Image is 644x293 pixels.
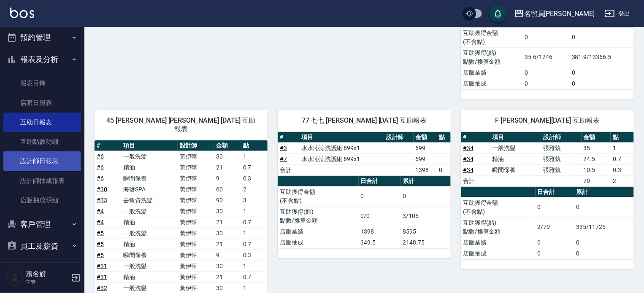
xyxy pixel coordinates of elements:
[121,239,177,250] td: 精油
[582,132,611,143] th: 金額
[601,6,634,22] button: 登出
[3,132,81,151] a: 互助點數明細
[178,271,214,282] td: 黃伊萍
[97,252,104,258] a: #5
[121,261,177,271] td: 一般洗髮
[490,153,541,164] td: 精油
[524,8,595,19] div: 名留員[PERSON_NAME]
[214,151,241,162] td: 30
[178,261,214,271] td: 黃伊萍
[536,248,574,259] td: 0
[97,274,107,280] a: #31
[611,132,634,143] th: 點
[178,184,214,195] td: 黃伊萍
[121,271,177,282] td: 精油
[241,140,268,151] th: 點
[570,67,634,78] td: 0
[400,176,451,187] th: 累計
[611,175,634,186] td: 2
[536,187,574,198] th: 日合計
[574,197,634,217] td: 0
[359,237,401,248] td: 349.5
[574,237,634,248] td: 0
[437,164,451,175] td: 0
[241,206,268,217] td: 1
[541,142,581,153] td: 張雅筑
[178,228,214,239] td: 黃伊萍
[359,206,401,226] td: 0/0
[278,132,451,176] table: a dense table
[461,187,634,259] table: a dense table
[241,228,268,239] td: 1
[359,226,401,237] td: 1398
[3,48,81,70] button: 報表及分析
[178,239,214,250] td: 黃伊萍
[3,113,81,132] a: 互助日報表
[121,151,177,162] td: 一般洗髮
[570,47,634,67] td: 381.9/13366.5
[359,176,401,187] th: 日合計
[214,184,241,195] td: 60
[278,226,359,237] td: 店販業績
[461,248,536,259] td: 店販抽成
[536,217,574,237] td: 2/70
[214,239,241,250] td: 21
[490,5,506,22] button: save
[523,78,570,89] td: 0
[461,175,490,186] td: 合計
[280,156,287,162] a: #7
[26,278,69,286] p: 主管
[359,186,401,206] td: 0
[278,237,359,248] td: 店販抽成
[299,132,384,143] th: 項目
[288,116,441,125] span: 77 七七 [PERSON_NAME] [DATE] 互助報表
[241,261,268,271] td: 1
[214,217,241,228] td: 21
[214,261,241,271] td: 30
[400,186,451,206] td: 0
[241,162,268,173] td: 0.7
[582,142,611,153] td: 35
[3,27,81,48] button: 預約管理
[105,116,257,133] span: 45 [PERSON_NAME] [PERSON_NAME] [DATE] 互助報表
[541,164,581,175] td: 張雅筑
[582,175,611,186] td: 70
[511,5,598,22] button: 名留員[PERSON_NAME]
[461,237,536,248] td: 店販業績
[97,175,104,182] a: #6
[471,116,624,125] span: F [PERSON_NAME][DATE] 互助報表
[121,217,177,228] td: 精油
[278,132,299,143] th: #
[3,93,81,113] a: 店家日報表
[97,285,107,291] a: #32
[97,263,107,269] a: #31
[241,217,268,228] td: 0.7
[178,250,214,261] td: 黃伊萍
[214,162,241,173] td: 21
[400,237,451,248] td: 2148.75
[461,17,634,89] table: a dense table
[241,173,268,184] td: 0.3
[97,219,104,226] a: #4
[178,173,214,184] td: 黃伊萍
[97,208,104,215] a: #4
[3,191,81,210] a: 店販抽成明細
[97,241,104,247] a: #5
[461,27,523,47] td: 互助獲得金額 (不含點)
[97,186,107,193] a: #30
[121,206,177,217] td: 一般洗髮
[278,206,359,226] td: 互助獲得(點) 點數/換算金額
[400,226,451,237] td: 8595
[463,167,474,173] a: #34
[10,8,34,18] img: Logo
[121,250,177,261] td: 瞬間保養
[214,206,241,217] td: 30
[3,235,81,257] button: 員工及薪資
[574,187,634,198] th: 累計
[490,142,541,153] td: 一般洗髮
[214,228,241,239] td: 30
[574,217,634,237] td: 335/11725
[97,197,107,204] a: #33
[490,164,541,175] td: 瞬間保養
[541,153,581,164] td: 張雅筑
